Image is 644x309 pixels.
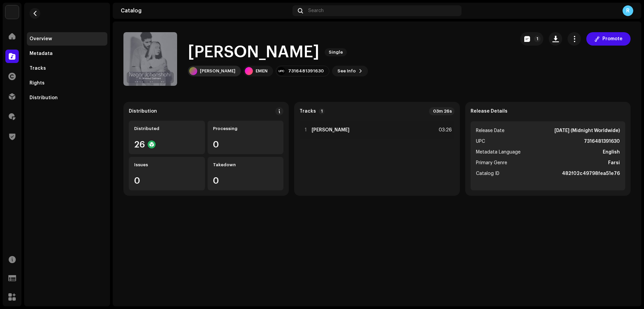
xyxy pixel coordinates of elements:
re-m-nav-item: Distribution [27,91,107,105]
strong: 7316481391630 [584,137,620,145]
strong: 482f02c49798fea51e76 [562,170,620,178]
div: Distribution [129,109,157,114]
span: See Info [337,64,356,78]
div: Rights [30,80,45,86]
re-m-nav-item: Overview [27,32,107,46]
span: Search [308,8,324,13]
div: Metadata [30,51,53,56]
span: UPC [476,137,485,145]
re-m-nav-item: Rights [27,76,107,90]
div: [PERSON_NAME] [200,68,235,74]
button: See Info [332,66,368,76]
span: Primary Genre [476,159,507,167]
strong: Farsi [608,159,620,167]
span: Single [325,48,347,56]
div: Issues [134,162,200,168]
div: R [623,5,633,16]
div: Tracks [30,66,46,71]
p-badge: 1 [534,36,541,42]
button: Promote [586,32,631,46]
button: 1 [520,32,543,46]
div: Overview [30,36,52,42]
div: 03m 26s [429,107,454,115]
div: EMEN [256,68,268,74]
p-badge: 1 [319,108,325,114]
div: Distribution [30,95,58,101]
span: Metadata Language [476,148,521,156]
strong: Tracks [300,109,316,114]
span: Catalog ID [476,170,499,178]
span: Promote [602,32,623,46]
re-m-nav-item: Metadata [27,47,107,60]
div: 7316481391630 [288,68,324,74]
div: Catalog [121,8,290,13]
strong: [DATE] (Midnight Worldwide) [554,127,620,135]
strong: English [603,148,620,156]
div: Distributed [134,126,200,131]
strong: [PERSON_NAME] [312,127,350,133]
strong: Release Details [471,109,507,114]
re-m-nav-item: Tracks [27,62,107,75]
div: 03:26 [437,126,452,134]
span: Release Date [476,127,504,135]
h1: [PERSON_NAME] [188,42,319,63]
div: Processing [213,126,278,131]
img: 6dfc84ee-69e5-4cae-a1fb-b2a148a81d2f [5,5,19,19]
div: Takedown [213,162,278,168]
